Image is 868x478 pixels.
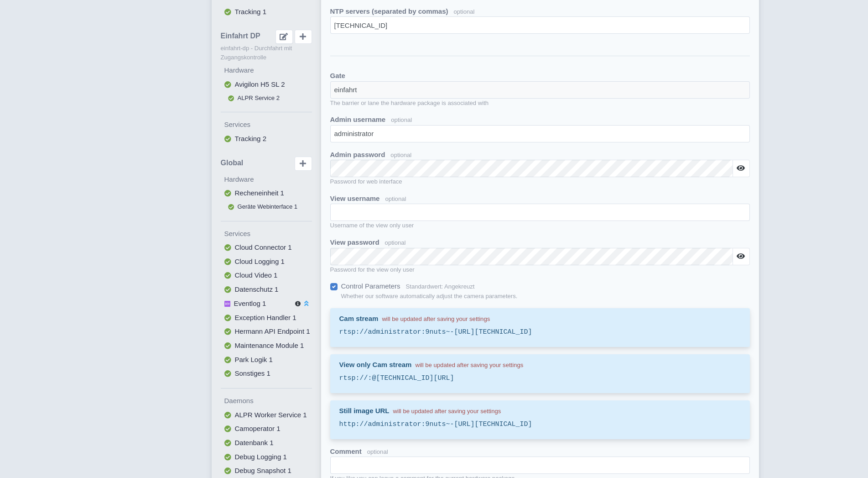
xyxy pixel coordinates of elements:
[221,367,312,381] button: Sonstiges 1
[221,408,312,422] button: ALPR Worker Service 1
[221,44,312,62] small: einfahrt-dp - Durchfahrt mit Zugangskontrolle
[221,450,312,464] button: Debug Logging 1
[330,194,380,204] label: View username
[224,120,312,130] label: Services
[235,356,273,363] span: Park Logik 1
[235,285,279,293] span: Datenschutz 1
[330,265,750,274] small: Password for the view only user
[235,453,287,461] span: Debug Logging 1
[382,315,490,322] small: will be updated after saving your settings
[221,241,312,255] button: Cloud Connector 1
[235,257,285,265] span: Cloud Logging 1
[339,314,490,324] label: Cam stream
[221,311,312,325] button: Exception Handler 1
[330,99,750,108] small: The barrier or lane the hardware package is associated with
[235,369,270,377] span: Sonstiges 1
[235,243,292,251] span: Cloud Connector 1
[235,425,281,432] span: Camoperator 1
[339,420,741,430] samp: http://administrator:9nuts~-[URL][TECHNICAL_ID]
[235,327,310,335] span: Hermann API Endpoint 1
[224,65,312,76] label: Hardware
[385,239,406,246] span: optional
[235,314,296,321] span: Exception Handler 1
[221,32,260,40] span: Einfahrt DP
[221,464,312,478] button: Debug Snapshot 1
[330,115,386,125] label: Admin username
[221,78,312,92] button: Avigilon H5 SL 2
[221,339,312,353] button: Maintenance Module 1
[235,80,285,88] span: Avigilon H5 SL 2
[235,467,291,474] span: Debug Snapshot 1
[330,6,448,17] label: NTP servers (separated by commas)
[339,373,741,384] samp: rtsp://:@[TECHNICAL_ID][URL]
[235,341,304,349] span: Maintenance Module 1
[221,255,312,269] button: Cloud Logging 1
[339,360,524,370] label: View only Cam stream
[454,8,475,15] span: optional
[339,406,501,416] label: Still image URL
[221,283,312,297] button: Datenschutz 1
[415,362,523,368] small: will be updated after saving your settings
[221,92,312,105] button: ALPR Service 2
[330,150,385,160] label: Admin password
[341,282,400,290] span: Control Parameters
[235,135,266,142] span: Tracking 2
[406,283,475,290] small: Standardwert: Angekreuzt
[330,221,750,230] small: Username of the view only user
[234,299,266,307] span: Eventlog 1
[235,271,278,279] span: Cloud Video 1
[221,268,312,283] button: Cloud Video 1
[339,327,741,338] samp: rtsp://administrator:9nuts~-[URL][TECHNICAL_ID]
[330,177,750,186] small: Password for web interface
[238,203,298,210] span: Geräte Webinterface 1
[330,71,345,81] label: Gate
[221,5,312,19] button: Tracking 1
[221,353,312,367] button: Park Logik 1
[390,152,411,158] span: optional
[341,292,518,301] small: Whether our software automatically adjust the camera parameters.
[224,174,312,185] label: Hardware
[393,408,501,415] small: will be updated after saving your settings
[238,95,280,101] span: ALPR Service 2
[221,325,312,339] button: Hermann API Endpoint 1
[235,411,307,419] span: ALPR Worker Service 1
[221,200,312,213] button: Geräte Webinterface 1
[235,189,284,197] span: Recheneinheit 1
[235,8,266,16] span: Tracking 1
[330,237,379,248] label: View password
[224,229,312,239] label: Services
[235,439,274,446] span: Datenbank 1
[330,446,362,457] label: Comment
[221,297,312,311] button: Eventlog 1
[224,396,312,406] label: Daemons
[391,116,412,123] span: optional
[221,436,312,450] button: Datenbank 1
[221,132,312,146] button: Tracking 2
[221,186,312,200] button: Recheneinheit 1
[367,448,388,455] span: optional
[385,195,406,202] span: optional
[221,159,244,167] span: Global
[221,422,312,436] button: Camoperator 1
